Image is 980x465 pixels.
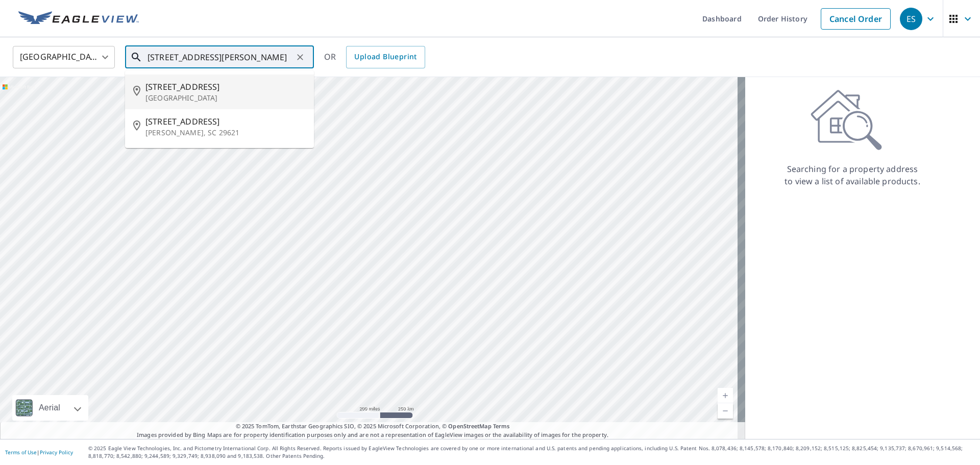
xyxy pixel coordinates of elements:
p: [GEOGRAPHIC_DATA] [145,93,306,103]
img: EV Logo [18,11,139,27]
span: [STREET_ADDRESS] [145,81,306,93]
a: OpenStreetMap [448,422,491,430]
p: Searching for a property address to view a list of available products. [784,163,921,187]
a: Terms of Use [5,449,37,456]
a: Current Level 5, Zoom Out [718,403,733,419]
a: Upload Blueprint [346,46,425,68]
span: [STREET_ADDRESS] [145,115,306,128]
a: Cancel Order [821,8,891,30]
p: © 2025 Eagle View Technologies, Inc. and Pictometry International Corp. All Rights Reserved. Repo... [88,445,975,460]
div: ES [900,8,922,30]
input: Search by address or latitude-longitude [148,43,293,71]
span: Upload Blueprint [354,51,416,63]
a: Terms [493,422,510,430]
a: Current Level 5, Zoom In [718,388,733,403]
div: Aerial [36,395,63,421]
span: © 2025 TomTom, Earthstar Geographics SIO, © 2025 Microsoft Corporation, © [236,422,510,431]
div: OR [324,46,425,68]
p: [PERSON_NAME], SC 29621 [145,128,306,138]
p: | [5,449,73,455]
a: Privacy Policy [40,449,73,456]
button: Clear [293,50,307,64]
div: Aerial [12,395,88,421]
div: [GEOGRAPHIC_DATA] [13,43,115,71]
